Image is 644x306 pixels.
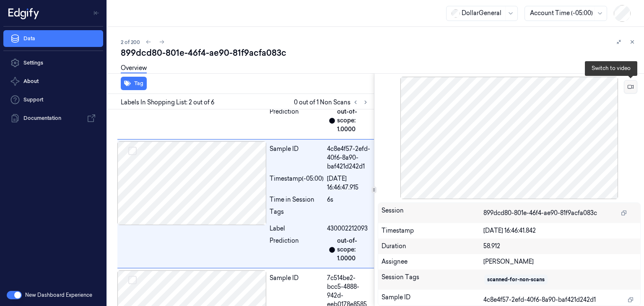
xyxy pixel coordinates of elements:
[270,145,324,171] div: Sample ID
[128,147,137,155] button: Select row
[337,107,371,134] div: out-of-scope: 1.0000
[382,273,484,286] div: Session Tags
[121,77,147,90] button: Tag
[121,47,637,59] div: 899dcd80-801e-46f4-ae90-81f9acfa083c
[327,195,371,204] div: 6s
[270,107,324,134] div: Prediction
[294,97,371,107] span: 0 out of 1 Non Scans
[121,98,214,107] span: Labels In Shopping List: 2 out of 6
[121,64,147,73] a: Overview
[270,174,324,192] div: Timestamp (-05:00)
[382,206,484,220] div: Session
[270,236,324,263] div: Prediction
[270,207,324,221] div: Tags
[382,226,484,235] div: Timestamp
[382,257,484,266] div: Assignee
[483,242,637,251] div: 58.912
[382,242,484,251] div: Duration
[483,296,596,304] span: 4c8e4f57-2efd-40f6-8a90-baf421d242d1
[128,276,137,284] button: Select row
[121,39,140,46] span: 2 of 200
[3,73,103,90] button: About
[483,226,637,235] div: [DATE] 16:46:41.842
[487,276,545,283] div: scanned-for-non-scans
[3,54,103,71] a: Settings
[3,30,103,47] a: Data
[270,224,324,233] div: Label
[327,174,371,192] div: [DATE] 16:46:47.915
[270,195,324,204] div: Time in Session
[483,257,637,266] div: [PERSON_NAME]
[483,209,597,218] span: 899dcd80-801e-46f4-ae90-81f9acfa083c
[337,236,371,263] div: out-of-scope: 1.0000
[3,110,103,127] a: Documentation
[3,91,103,108] a: Support
[327,145,371,171] div: 4c8e4f57-2efd-40f6-8a90-baf421d242d1
[90,6,103,20] button: Toggle Navigation
[327,224,368,233] span: 430002212093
